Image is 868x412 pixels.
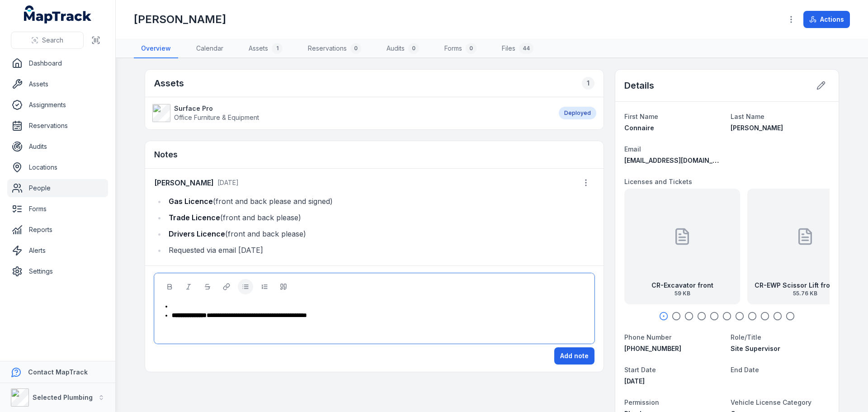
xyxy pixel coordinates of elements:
h1: [PERSON_NAME] [134,12,226,27]
div: 0 [408,43,419,54]
a: Calendar [189,39,231,58]
strong: Trade Licence [169,213,220,222]
span: Start Date [624,366,656,374]
span: [PHONE_NUMBER] [624,345,681,352]
span: Site Supervisor [731,345,780,352]
a: Locations [7,158,108,176]
li: Requested via email [DATE] [166,244,594,256]
a: Assets1 [241,39,290,58]
span: Licenses and Tickets [624,178,692,185]
li: (front and back please and signed) [166,195,594,208]
strong: [PERSON_NAME] [154,177,214,188]
div: 0 [466,43,476,54]
a: Forms0 [437,39,484,58]
button: Actions [803,11,850,28]
strong: Gas Licence [169,197,213,206]
div: Deployed [559,107,596,119]
button: Ordered List [257,279,272,294]
strong: CR-EWP Scissor Lift front exp [DATE] [755,281,856,290]
h3: Notes [154,148,178,161]
a: Overview [134,39,178,58]
button: Link [219,279,234,294]
li: (front and back please) [166,211,594,224]
div: 0 [350,43,361,54]
button: Strikethrough [200,279,215,294]
span: Phone Number [624,333,671,341]
strong: CR-Excavator front [651,281,713,290]
a: Assignments [7,96,108,114]
strong: Drivers Licence [169,229,225,238]
span: End Date [731,366,759,374]
a: MapTrack [24,5,92,24]
a: Files44 [495,39,541,58]
strong: Surface Pro [174,104,259,113]
button: Italic [181,279,196,294]
a: Audits [7,137,108,156]
span: [DATE] [624,377,645,385]
span: [EMAIL_ADDRESS][DOMAIN_NAME] [624,156,733,164]
span: Vehicle License Category [731,398,811,406]
span: Last Name [731,113,764,120]
a: Alerts [7,242,108,260]
li: (front and back please) [166,227,594,240]
div: 44 [519,43,533,54]
div: 1 [582,77,594,90]
span: Office Furniture & Equipment [174,114,259,121]
span: Email [624,145,641,153]
time: 8/20/2025, 12:29:50 PM [217,179,239,186]
a: Reservations [7,117,108,135]
button: Add note [554,347,594,365]
h2: Details [624,79,654,92]
span: 59 KB [651,290,713,297]
a: Surface ProOffice Furniture & Equipment [152,104,550,122]
span: 55.76 KB [755,290,856,297]
a: Assets [7,75,108,93]
span: [PERSON_NAME] [731,124,783,132]
div: 1 [272,43,283,54]
a: Reservations0 [301,39,368,58]
strong: Contact MapTrack [28,368,88,376]
button: Bulleted List [238,279,253,294]
strong: Selected Plumbing [33,393,93,401]
button: Bold [162,279,177,294]
a: Settings [7,262,108,280]
button: Blockquote [276,279,291,294]
a: Forms [7,200,108,218]
a: People [7,179,108,197]
span: Role/Title [731,333,761,341]
time: 9/24/2024, 12:00:00 AM [624,377,645,385]
h2: Assets [154,77,184,90]
a: Reports [7,221,108,239]
a: Dashboard [7,54,108,72]
span: First Name [624,113,658,120]
span: [DATE] [217,179,239,186]
a: Audits0 [379,39,426,58]
button: Search [11,32,84,49]
span: Search [42,36,63,45]
span: Permission [624,398,659,406]
span: Connaire [624,124,654,132]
